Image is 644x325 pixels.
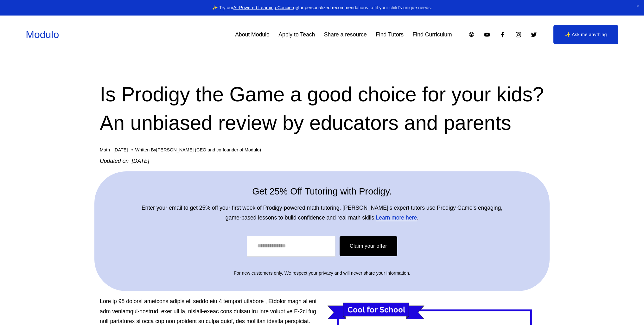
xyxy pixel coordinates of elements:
a: Find Tutors [376,29,404,40]
a: Learn more here [376,214,417,221]
a: Modulo [26,29,59,40]
a: AI-Powered Learning Concierge [233,5,298,10]
p: For new customers only. We respect your privacy and will never share your information. [108,269,536,277]
span: Claim your offer [350,243,387,249]
p: Enter your email to get 25% off your first week of Prodigy-powered math tutoring. [PERSON_NAME]’s... [140,203,504,223]
h1: Is Prodigy the Game a good choice for your kids? An unbiased review by educators and parents [100,80,544,137]
button: Claim your offer [340,236,397,256]
a: Share a resource [324,29,367,40]
a: Instagram [515,31,522,38]
a: YouTube [484,31,490,38]
a: About Modulo [235,29,270,40]
div: Written By [135,147,261,153]
a: Find Curriculum [413,29,452,40]
a: Apple Podcasts [468,31,475,38]
a: ✨ Ask me anything [553,25,618,44]
a: [PERSON_NAME] (CEO and co-founder of Modulo) [156,147,261,152]
a: Facebook [499,31,506,38]
span: [DATE] [113,147,128,152]
a: Twitter [531,31,537,38]
h2: Get 25% Off Tutoring with Prodigy. [140,185,504,198]
a: Math [100,147,110,152]
a: Apply to Teach [278,29,315,40]
em: Updated on [DATE] [100,158,149,164]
